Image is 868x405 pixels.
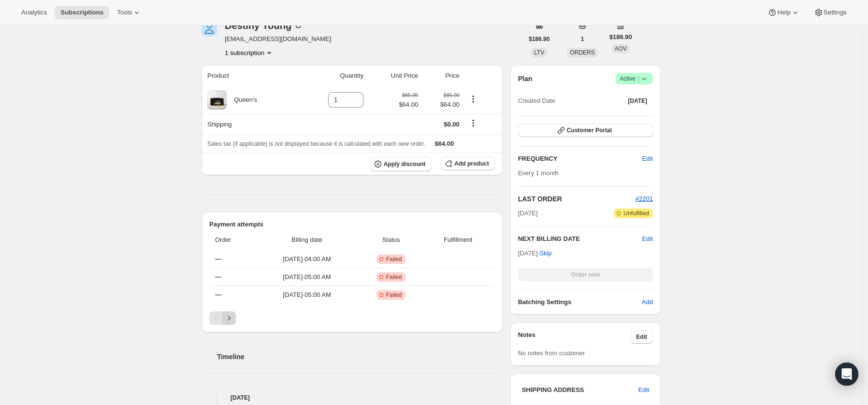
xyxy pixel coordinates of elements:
[402,92,418,98] small: $85.00
[633,382,655,398] button: Edit
[215,291,221,298] span: ---
[642,297,653,307] span: Add
[465,118,481,128] button: Shipping actions
[386,291,402,299] span: Failed
[55,6,109,19] button: Subscriptions
[638,75,639,83] span: |
[518,330,631,344] h3: Notes
[636,294,659,310] button: Add
[259,290,355,300] span: [DATE] · 05:00 AM
[518,169,559,177] span: Every 1 month
[567,126,612,134] span: Customer Portal
[636,194,653,204] button: #2201
[630,330,653,344] button: Edit
[209,311,495,325] nav: Pagination
[259,235,355,245] span: Billing date
[444,121,460,128] span: $0.00
[60,9,103,16] span: Subscriptions
[117,9,132,16] span: Tools
[427,235,489,245] span: Fulfillment
[15,6,53,19] button: Analytics
[225,34,331,44] span: [EMAIL_ADDRESS][DOMAIN_NAME]
[465,94,481,104] button: Product actions
[638,385,649,395] span: Edit
[518,96,555,106] span: Created Date
[636,195,653,202] a: #2201
[518,194,636,204] h2: LAST ORDER
[615,45,627,52] span: AOV
[298,65,366,86] th: Quantity
[518,124,653,137] button: Customer Portal
[209,229,256,251] th: Order
[207,140,425,147] span: Sales tax (if applicable) is not displayed because it is calculated with each new order.
[225,48,274,57] button: Product actions
[454,160,489,168] span: Add product
[835,363,858,386] div: Open Intercom Messenger
[518,154,642,164] h2: FREQUENCY
[202,113,298,135] th: Shipping
[824,9,847,16] span: Settings
[386,273,402,281] span: Failed
[628,97,647,105] span: [DATE]
[222,311,236,325] button: Next
[622,94,653,108] button: [DATE]
[523,32,555,46] button: $186.90
[518,234,642,244] h2: NEXT BILLING DATE
[202,393,503,403] h4: [DATE]
[762,6,806,19] button: Help
[202,21,217,36] span: Destiny Young
[444,92,460,98] small: $85.00
[207,90,227,110] img: product img
[227,95,257,105] div: Queen's
[539,249,551,258] span: Skip
[777,9,790,16] span: Help
[522,385,638,395] h3: SHIPPING ADDRESS
[642,234,653,244] button: Edit
[518,250,552,257] span: [DATE] ·
[534,246,557,261] button: Skip
[534,49,544,56] span: LTV
[581,35,584,43] span: 1
[259,254,355,264] span: [DATE] · 04:00 AM
[642,154,653,164] span: Edit
[384,160,426,168] span: Apply discount
[623,209,649,217] span: Unfulfilled
[366,65,421,86] th: Unit Price
[620,74,649,84] span: Active
[435,140,454,147] span: $64.00
[361,235,421,245] span: Status
[424,100,460,110] span: $64.00
[111,6,147,19] button: Tools
[225,21,303,30] div: Destiny Young
[421,65,463,86] th: Price
[215,273,221,280] span: ---
[21,9,47,16] span: Analytics
[209,220,495,229] h2: Payment attempts
[636,333,647,341] span: Edit
[518,297,642,307] h6: Batching Settings
[386,255,402,263] span: Failed
[808,6,853,19] button: Settings
[202,65,298,86] th: Product
[570,49,594,56] span: ORDERS
[217,352,503,362] h2: Timeline
[370,157,432,171] button: Apply discount
[518,74,533,84] h2: Plan
[441,157,494,170] button: Add product
[609,32,632,42] span: $186.90
[518,349,585,357] span: No notes from customer
[637,151,659,167] button: Edit
[529,35,550,43] span: $186.90
[259,272,355,282] span: [DATE] · 05:00 AM
[575,32,590,46] button: 1
[399,100,418,110] span: $64.00
[518,209,538,218] span: [DATE]
[215,255,221,263] span: ---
